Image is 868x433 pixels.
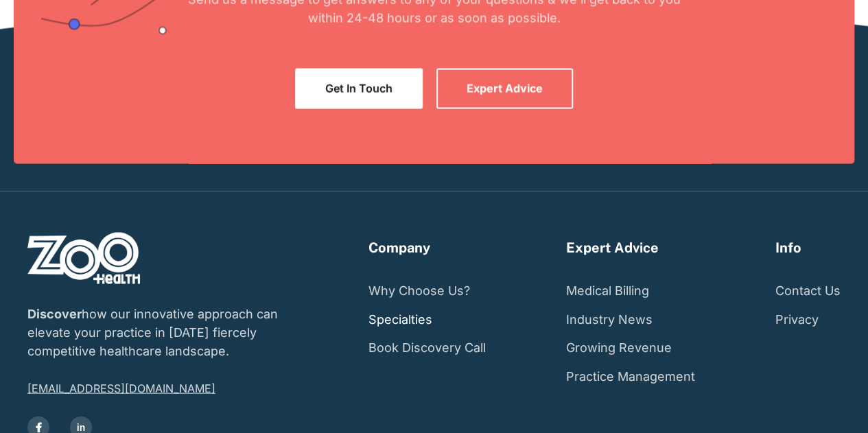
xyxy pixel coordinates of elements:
[295,69,423,109] a: Get In Touch
[368,277,469,305] a: Why Choose Us?
[775,277,841,305] a: Contact Us
[566,333,672,362] a: Growing Revenue
[566,305,653,334] a: Industry News
[566,277,649,305] a: Medical Billing
[566,362,695,391] a: Practice Management
[27,381,215,396] a: [EMAIL_ADDRESS][DOMAIN_NAME]
[775,239,801,256] h6: Info
[368,333,485,362] a: Book Discovery Call
[566,239,659,256] h6: Expert Advice
[368,305,432,334] a: Specialties
[368,239,430,256] h6: Company
[436,69,573,109] a: Expert Advice
[27,305,288,360] p: how our innovative approach can elevate your practice in [DATE] fiercely competitive healthcare l...
[775,305,819,334] a: Privacy
[27,307,82,321] strong: Discover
